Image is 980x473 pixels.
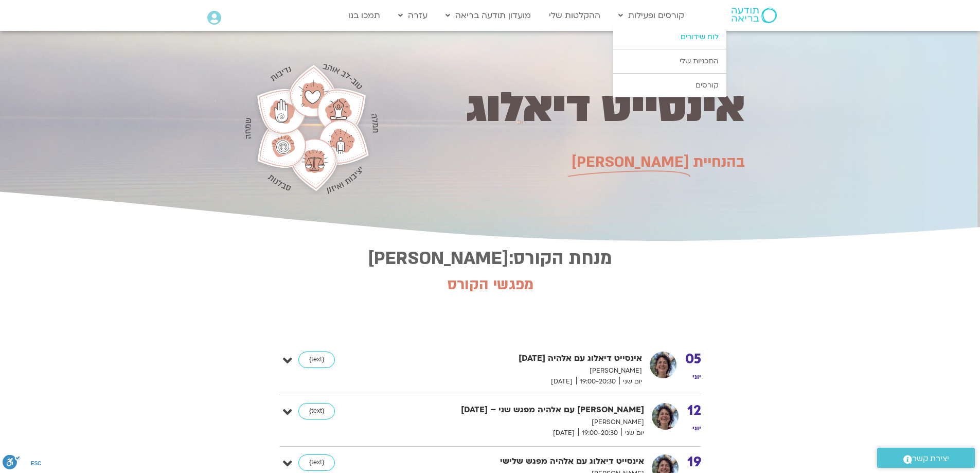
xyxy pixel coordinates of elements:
h1: אינסייט דיאלוג [388,89,745,127]
span: [DATE] [549,428,578,439]
a: קורסים ופעילות [613,6,689,25]
strong: 12 [687,403,701,418]
a: {text} [298,454,335,471]
span: 19:00-20:30 [578,428,621,439]
strong: אינסייט דיאלוג עם אלהיה מפגש שלישי [397,454,644,468]
span: יום שני [621,428,644,439]
span: [DATE] [547,376,576,387]
a: {text} [298,403,335,419]
a: לוח שידורים [613,25,726,49]
a: מועדון תודעה בריאה [440,6,536,25]
img: תודעה בריאה [732,8,777,23]
a: יצירת קשר [877,448,975,468]
strong: 19 [687,454,701,470]
span: 19:00-20:30 [576,376,619,387]
span: יום שני [619,376,642,387]
a: תמכו בנו [343,6,385,25]
a: עזרה [393,6,433,25]
a: קורסים [613,74,726,97]
span: בהנחיית [693,152,745,172]
span: יוני [692,373,701,381]
a: התכניות שלי [613,49,726,73]
strong: 05 [685,352,701,367]
p: [PERSON_NAME] [397,417,644,428]
strong: [PERSON_NAME] עם אלהיה מפגש שני – [DATE] [397,403,644,417]
a: {text} [298,352,335,368]
span: יצירת קשר [912,452,949,466]
p: [PERSON_NAME] [395,365,642,376]
strong: אינסייט דיאלוג עם אלהיה [DATE] [395,352,642,365]
h3: מנחת הקורס:[PERSON_NAME] [300,249,681,268]
span: יוני [692,424,701,432]
h1: מפגשי הקורס [274,278,706,291]
a: ההקלטות שלי [544,6,605,25]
